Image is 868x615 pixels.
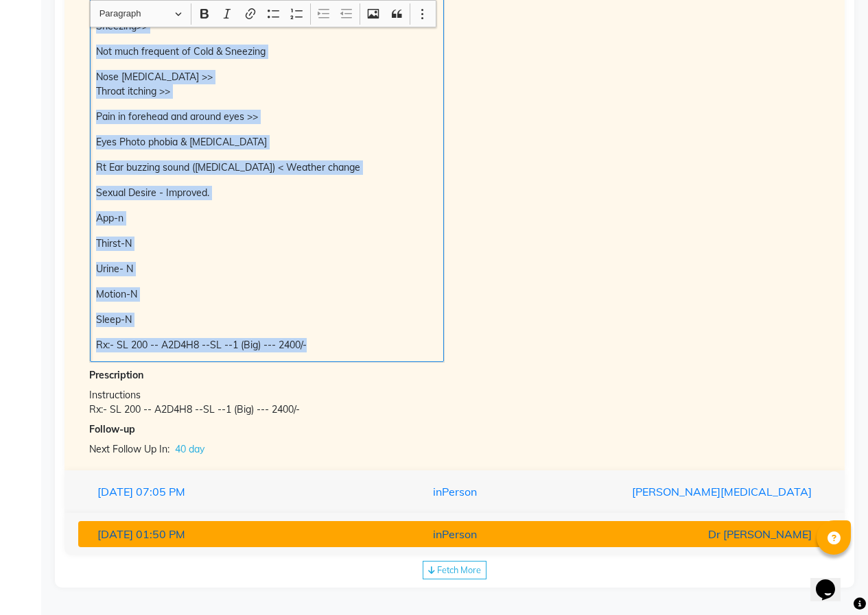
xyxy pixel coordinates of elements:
div: Editor toolbar [91,1,436,27]
span: [DATE] [97,485,133,498]
div: [PERSON_NAME][MEDICAL_DATA] [577,483,822,500]
p: Sleep-N [96,313,437,327]
button: [DATE]01:50 PMinPersonDr [PERSON_NAME] [78,521,831,547]
p: Eyes Photo phobia & [MEDICAL_DATA] [96,135,437,149]
span: [DATE] [97,527,133,541]
span: 40 day [175,442,204,457]
p: Rx:- SL 200 -- A2D4H8 --SL --1 (Big) --- 2400/- [96,338,437,352]
div: inPerson [332,526,577,542]
button: Paragraph [93,3,188,25]
span: 01:50 PM [136,527,185,541]
p: Nose [MEDICAL_DATA] >> Throat itching >> [96,70,437,99]
div: Dr [PERSON_NAME] [577,526,822,542]
span: 07:05 PM [136,485,185,498]
p: Motion-N [96,287,437,302]
div: Instructions [89,388,820,402]
p: Sexual Desire - Improved. [96,186,437,200]
span: Fetch More [437,564,481,575]
p: App-n [96,211,437,226]
div: Prescription [89,368,820,383]
div: Rx:- SL 200 -- A2D4H8 --SL --1 (Big) --- 2400/- [89,402,820,417]
div: inPerson [332,483,577,500]
span: Next Follow Up In: [89,442,169,457]
div: Follow-up [89,422,820,437]
p: Urine- N [96,262,437,276]
p: Not much frequent of Cold & Sneezing [96,45,437,59]
span: Paragraph [99,5,171,22]
p: Pain in forehead and around eyes >> [96,110,437,124]
iframe: chat widget [810,560,854,601]
p: Rt Ear buzzing sound ([MEDICAL_DATA]) < Weather change [96,160,437,175]
p: Thirst-N [96,237,437,251]
button: [DATE]07:05 PMinPerson[PERSON_NAME][MEDICAL_DATA] [78,479,831,505]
